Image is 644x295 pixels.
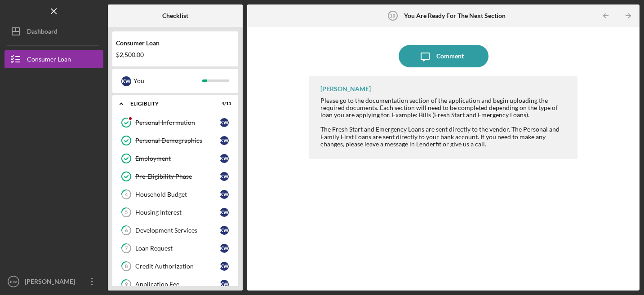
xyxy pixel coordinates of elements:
div: K W [220,208,229,217]
div: K W [220,190,229,199]
div: Pre-Eligibility Phase [135,173,220,180]
tspan: 7 [125,246,128,251]
div: [PERSON_NAME] [320,85,371,92]
button: KW[PERSON_NAME] [4,273,103,291]
div: Loan Request [135,245,220,252]
tspan: 5 [125,210,128,216]
div: Consumer Loan [27,50,71,70]
a: 6Development ServicesKW [117,221,234,239]
div: Dashboard [27,22,58,43]
div: K W [220,154,229,163]
a: 9Application FeeKW [117,275,234,293]
div: Eligiblity [130,101,209,106]
tspan: 10 [390,13,395,18]
div: Application Fee [135,281,220,288]
div: $2,500.00 [116,51,235,58]
tspan: 9 [125,282,128,287]
div: K W [220,136,229,145]
div: You [133,73,202,88]
tspan: 8 [125,264,128,269]
div: Consumer Loan [116,40,235,47]
div: Household Budget [135,191,220,198]
button: Dashboard [4,22,103,40]
div: Credit Authorization [135,263,220,270]
a: Pre-Eligibility PhaseKW [117,167,234,185]
div: K W [220,280,229,289]
text: KW [10,279,17,284]
a: EmploymentKW [117,150,234,167]
div: K W [220,118,229,127]
div: [PERSON_NAME] [22,273,81,293]
a: 7Loan RequestKW [117,239,234,257]
tspan: 4 [125,192,128,198]
div: K W [121,76,131,86]
a: 4Household BudgetKW [117,185,234,203]
b: You Are Ready For The Next Section [404,12,506,19]
div: Personal Demographics [135,137,220,144]
div: K W [220,172,229,181]
button: Consumer Loan [4,50,103,68]
a: Personal DemographicsKW [117,132,234,150]
div: The Fresh Start and Emergency Loans are sent directly to the vendor. The Personal and Family Firs... [320,126,568,147]
div: Comment [436,45,464,67]
div: Please go to the documentation section of the application and begin uploading the required docume... [320,97,568,119]
div: K W [220,226,229,235]
div: 4 / 11 [215,101,231,106]
b: Checklist [162,12,188,19]
button: Comment [399,45,489,67]
div: K W [220,262,229,271]
tspan: 6 [125,228,128,233]
a: Personal InformationKW [117,114,234,132]
a: 5Housing InterestKW [117,203,234,221]
div: Development Services [135,227,220,234]
div: Personal Information [135,119,220,126]
div: Housing Interest [135,209,220,216]
div: Employment [135,155,220,162]
div: K W [220,244,229,253]
a: 8Credit AuthorizationKW [117,257,234,275]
